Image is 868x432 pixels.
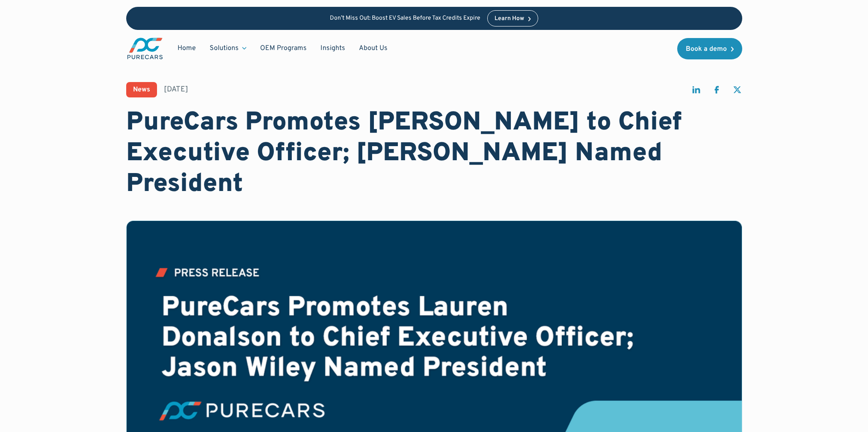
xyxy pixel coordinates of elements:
a: About Us [352,40,394,56]
h1: PureCars Promotes [PERSON_NAME] to Chief Executive Officer; [PERSON_NAME] Named President [126,108,742,200]
div: News [133,86,150,93]
a: main [126,37,164,60]
a: Home [171,40,203,56]
a: OEM Programs [253,40,314,56]
a: Learn How [487,10,538,26]
a: Insights [314,40,352,56]
img: purecars logo [126,37,164,60]
div: Solutions [210,44,239,53]
a: Book a demo [677,38,742,59]
div: Book a demo [686,46,727,53]
a: share on twitter [732,85,742,99]
p: Don’t Miss Out: Boost EV Sales Before Tax Credits Expire [330,15,480,22]
a: share on linkedin [691,85,701,99]
a: share on facebook [711,85,722,99]
div: Learn How [495,16,524,22]
div: [DATE] [164,84,188,95]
